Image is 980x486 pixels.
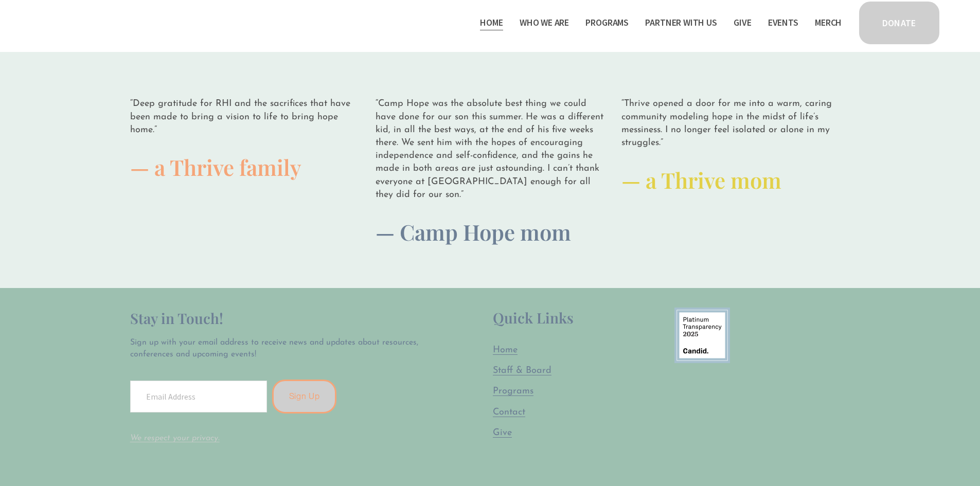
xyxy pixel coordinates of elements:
[493,387,533,396] span: Programs
[480,14,503,31] a: Home
[493,428,512,438] span: Give
[376,98,604,202] p: “Camp Hope was the absolute best thing we could have done for our son this summer. He was a diffe...
[585,15,629,30] span: Programs
[621,166,781,194] span: — a Thrive mom
[520,15,569,30] span: Who We Are
[130,337,427,360] p: Sign up with your email address to receive news and updates about resources, conferences and upco...
[493,366,551,375] span: Staff & Board
[815,14,842,31] a: Merch
[493,406,525,419] a: Contact
[493,408,525,417] span: Contact
[493,385,533,398] a: Programs
[289,391,320,401] span: Sign Up
[645,15,717,30] span: Partner With Us
[520,14,569,31] a: folder dropdown
[493,346,518,355] span: Home
[734,14,751,31] a: Give
[130,381,267,412] input: Email Address
[645,14,717,31] a: folder dropdown
[493,308,574,327] span: Quick Links
[130,308,427,329] h2: Stay in Touch!
[272,380,337,413] button: Sign Up
[768,14,798,31] a: Events
[376,218,571,246] span: — Camp Hope mom
[493,344,518,357] a: Home
[493,365,551,377] a: Staff & Board
[130,153,301,182] span: — a Thrive family
[130,98,359,137] p: “Deep gratitude for RHI and the sacrifices that have been made to bring a vision to life to bring...
[493,427,512,440] a: Give
[130,434,220,442] a: We respect your privacy.
[674,308,730,363] img: 9878580
[621,98,850,150] p: “Thrive opened a door for me into a warm, caring community modeling hope in the midst of life’s m...
[585,14,629,31] a: folder dropdown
